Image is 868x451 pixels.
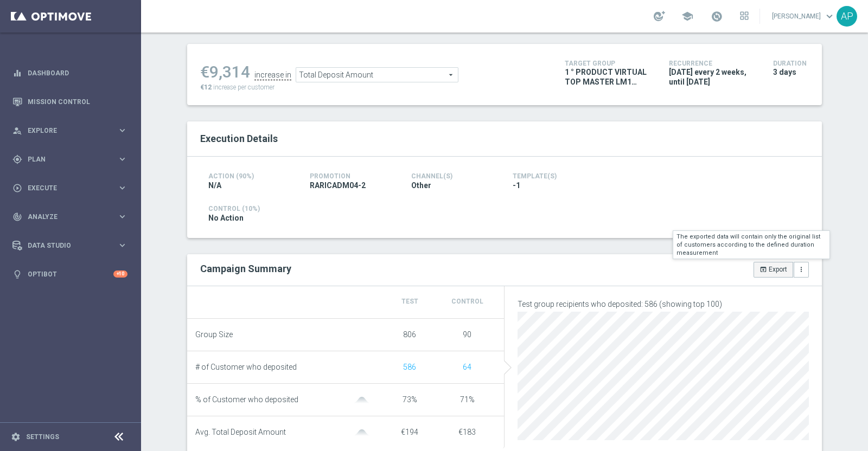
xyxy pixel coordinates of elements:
div: increase in [254,70,291,80]
div: Execute [12,183,117,193]
div: +10 [113,270,127,278]
span: 90 [463,330,471,339]
span: Plan [28,156,117,163]
i: play_circle_outline [12,183,22,193]
span: school [681,10,693,22]
span: Execute [28,185,117,191]
span: keyboard_arrow_down [824,10,835,22]
span: -1 [513,181,520,190]
i: lightbulb [12,269,22,279]
h4: Channel(s) [411,172,496,180]
button: lightbulb Optibot +10 [12,270,128,279]
img: gaussianGrey.svg [351,429,373,436]
span: €12 [200,83,212,91]
a: Settings [26,434,59,440]
span: increase per customer [213,83,275,91]
span: N/A [208,181,221,190]
button: equalizer Dashboard [12,69,128,78]
button: Mission Control [12,98,128,106]
i: settings [11,432,21,442]
h4: Action (90%) [208,172,293,180]
span: 73% [403,395,417,404]
div: Explore [12,126,117,136]
span: % of Customer who deposited [195,395,298,404]
span: Other [411,181,431,190]
span: RARICADM04-2 [310,181,366,190]
div: Data Studio [12,241,117,250]
div: Mission Control [12,87,127,116]
div: AP [837,6,857,27]
h4: Duration [773,60,809,67]
div: Plan [12,154,117,164]
i: keyboard_arrow_right [117,125,127,136]
span: 1 ° PRODUCT VIRTUAL TOP MASTER LM1 MEDIUM 04.09 [565,67,653,87]
div: Dashboard [12,59,127,87]
a: [PERSON_NAME]keyboard_arrow_down [771,8,837,24]
i: keyboard_arrow_right [117,154,127,164]
i: open_in_browser [759,266,767,273]
span: Control [451,298,483,305]
span: 71% [460,395,475,404]
span: No Action [208,213,244,223]
span: 3 days [773,67,796,77]
button: gps_fixed Plan keyboard_arrow_right [12,155,128,164]
span: [DATE] every 2 weeks, until [DATE] [669,67,757,87]
h4: Recurrence [669,60,757,67]
span: # of Customer who deposited [195,363,297,372]
span: Explore [28,127,117,134]
a: Optibot [28,260,113,288]
button: track_changes Analyze keyboard_arrow_right [12,212,128,221]
i: keyboard_arrow_right [117,183,127,193]
i: keyboard_arrow_right [117,240,127,250]
a: Mission Control [28,87,127,116]
span: Analyze [28,214,117,220]
h4: Target Group [565,60,653,67]
p: Test group recipients who deposited: 586 (showing top 100) [518,299,809,309]
div: Optibot [12,260,127,288]
h4: Control (10%) [208,205,801,212]
span: Test [401,298,418,305]
button: person_search Explore keyboard_arrow_right [12,126,128,135]
span: 806 [403,330,416,339]
span: Show unique customers [403,363,416,371]
button: open_in_browser Export [754,262,793,277]
i: person_search [12,126,22,136]
h2: Campaign Summary [200,263,291,274]
span: Execution Details [200,133,278,144]
div: Analyze [12,212,117,222]
img: gaussianGrey.svg [351,397,373,404]
span: €194 [401,428,418,436]
i: more_vert [797,266,805,273]
span: €183 [458,428,476,436]
a: Dashboard [28,59,127,87]
span: Group Size [195,330,233,339]
span: Avg. Total Deposit Amount [195,428,286,437]
i: gps_fixed [12,154,22,164]
span: Data Studio [28,242,117,249]
button: more_vert [794,262,809,277]
span: Show unique customers [463,363,471,371]
div: €9,314 [200,62,250,82]
h4: Template(s) [513,172,801,180]
i: keyboard_arrow_right [117,211,127,222]
i: equalizer [12,68,22,78]
i: track_changes [12,212,22,222]
h4: Promotion [310,172,395,180]
button: play_circle_outline Execute keyboard_arrow_right [12,184,128,192]
button: Data Studio keyboard_arrow_right [12,241,128,250]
